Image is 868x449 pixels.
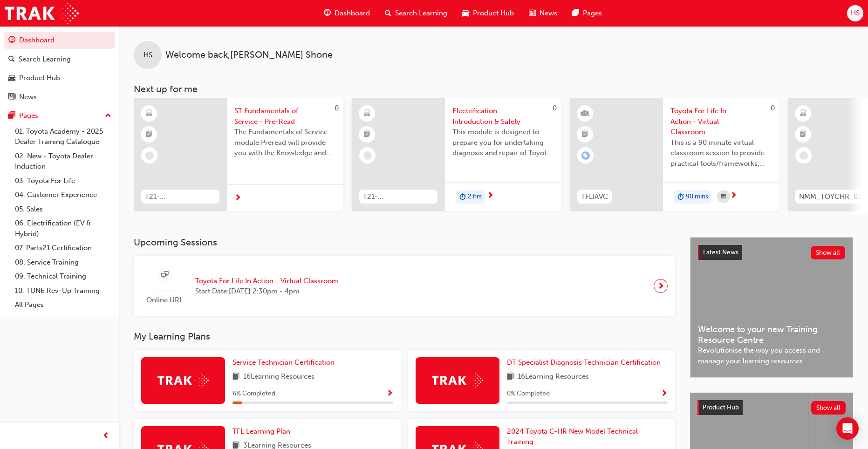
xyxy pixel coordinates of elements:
[661,390,668,398] span: Show Progress
[847,5,863,21] button: HS
[507,371,514,383] span: book-icon
[462,7,469,19] span: car-icon
[232,388,275,399] span: 6 % Completed
[119,84,868,95] h3: Next up for me
[582,129,588,141] span: booktick-icon
[19,54,71,65] div: Search Learning
[165,50,333,61] span: Welcome back , [PERSON_NAME] Shone
[771,104,775,112] span: 0
[721,191,726,203] span: calendar-icon
[145,151,154,160] span: learningRecordVerb_NONE-icon
[335,104,339,112] span: 0
[195,286,338,297] span: Start Date: [DATE] 2:30pm - 4pm
[11,241,115,255] a: 07. Parts21 Certification
[507,388,550,399] span: 0 % Completed
[581,151,590,160] span: learningRecordVerb_ENROLL-icon
[730,192,737,200] span: next-icon
[19,92,37,102] div: News
[395,8,447,19] span: Search Learning
[11,149,115,174] a: 02. New - Toyota Dealer Induction
[4,107,115,124] button: Pages
[452,106,554,127] span: Electrification Introduction & Safety
[335,8,370,19] span: Dashboard
[134,331,675,342] h3: My Learning Plans
[363,151,372,160] span: learningRecordVerb_NONE-icon
[19,110,38,121] div: Pages
[703,403,739,411] span: Product Hub
[661,388,668,400] button: Show Progress
[195,276,338,286] span: Toyota For Life In Action - Virtual Classroom
[146,129,152,141] span: booktick-icon
[232,371,239,383] span: book-icon
[11,124,115,149] a: 01. Toyota Academy - 2025 Dealer Training Catalogue
[234,194,241,203] span: next-icon
[134,237,675,248] h3: Upcoming Sessions
[234,106,336,127] span: ST Fundamentals of Service - Pre-Read
[11,188,115,202] a: 04. Customer Experience
[4,88,115,106] a: News
[583,8,602,19] span: Pages
[316,4,377,23] a: guage-iconDashboard
[364,108,370,120] span: learningResourceType_ELEARNING-icon
[386,390,393,398] span: Show Progress
[698,345,845,366] span: Revolutionise the way you access and manage your learning resources.
[540,8,557,19] span: News
[455,4,521,23] a: car-iconProduct Hub
[703,248,738,256] span: Latest News
[11,216,115,241] a: 06. Electrification (EV & Hybrid)
[521,4,565,23] a: news-iconNews
[8,36,15,45] span: guage-icon
[232,358,335,367] span: Service Technician Certification
[363,191,434,202] span: T21-FOD_HVIS_PREREQ
[677,191,684,203] span: duration-icon
[529,7,536,19] span: news-icon
[572,7,579,19] span: pages-icon
[386,388,393,400] button: Show Progress
[468,191,482,202] span: 2 hrs
[232,427,290,435] span: TFL Learning Plan
[657,279,664,293] span: next-icon
[432,373,483,388] img: Trak
[507,357,664,368] a: DT Specialist Diagnosis Technician Certification
[4,32,115,49] a: Dashboard
[582,108,588,120] span: learningResourceType_INSTRUCTOR_LED-icon
[377,4,455,23] a: search-iconSearch Learning
[4,30,115,107] button: DashboardSearch LearningProduct HubNews
[134,98,343,211] a: 0T21-STFOS_PRE_READST Fundamentals of Service - Pre-ReadThe Fundamentals of Service module Prerea...
[553,104,557,112] span: 0
[11,202,115,217] a: 05. Sales
[5,3,79,24] img: Trak
[11,174,115,188] a: 03. Toyota For Life
[697,400,846,415] a: Product HubShow all
[690,237,853,378] a: Latest NewsShow allWelcome to your new Training Resource CentreRevolutionise the way you access a...
[144,50,152,61] span: HS
[324,7,331,19] span: guage-icon
[146,108,152,120] span: learningResourceType_ELEARNING-icon
[243,371,314,383] span: 16 Learning Resources
[19,73,60,83] div: Product Hub
[851,8,860,19] span: HS
[11,284,115,298] a: 10. TUNE Rev-Up Training
[836,417,859,440] div: Open Intercom Messenger
[232,426,294,437] a: TFL Learning Plan
[385,7,391,19] span: search-icon
[8,74,15,82] span: car-icon
[507,358,661,367] span: DT Specialist Diagnosis Technician Certification
[811,246,846,259] button: Show all
[103,430,109,442] span: prev-icon
[670,137,772,169] span: This is a 90 minute virtual classroom session to provide practical tools/frameworks, behaviours a...
[105,110,111,122] span: up-icon
[507,427,638,446] span: 2024 Toyota C-HR New Model Technical Training
[570,98,779,211] a: 0TFLIAVCToyota For Life In Action - Virtual ClassroomThis is a 90 minute virtual classroom sessio...
[565,4,609,23] a: pages-iconPages
[141,263,668,309] a: Online URLToyota For Life In Action - Virtual ClassroomStart Date:[DATE] 2:30pm - 4pm
[141,295,188,306] span: Online URL
[800,108,806,120] span: learningResourceType_ELEARNING-icon
[518,371,589,383] span: 16 Learning Resources
[800,129,806,141] span: booktick-icon
[8,93,15,102] span: news-icon
[4,69,115,87] a: Product Hub
[364,129,370,141] span: booktick-icon
[670,106,772,137] span: Toyota For Life In Action - Virtual Classroom
[157,373,209,388] img: Trak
